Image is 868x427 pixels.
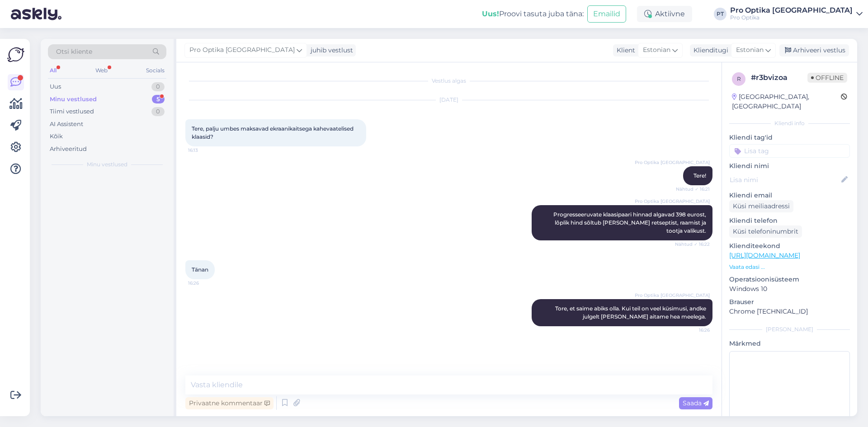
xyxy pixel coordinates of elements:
[729,133,850,142] p: Kliendi tag'id
[736,45,764,55] span: Estonian
[730,7,863,21] a: Pro Optika [GEOGRAPHIC_DATA]Pro Optika
[729,119,850,127] div: Kliendi info
[613,46,635,55] div: Klient
[729,161,850,171] p: Kliendi nimi
[729,307,850,316] p: Chrome [TECHNICAL_ID]
[729,275,850,284] p: Operatsioonisüsteem
[714,8,726,20] div: PT
[144,65,166,76] div: Socials
[185,96,712,104] div: [DATE]
[553,211,708,234] span: Progresseeruvate klaasipaari hinnad algavad 398 eurost, lõplik hind sõltub [PERSON_NAME] retsepti...
[50,95,97,104] div: Minu vestlused
[729,241,850,251] p: Klienditeekond
[732,92,841,111] div: [GEOGRAPHIC_DATA], [GEOGRAPHIC_DATA]
[151,107,165,116] div: 0
[730,7,853,14] div: Pro Optika [GEOGRAPHIC_DATA]
[807,73,847,83] span: Offline
[7,46,24,63] img: Askly Logo
[683,399,709,407] span: Saada
[729,284,850,294] p: Windows 10
[482,9,584,19] div: Proovi tasuta juba täna:
[729,225,802,238] div: Küsi telefoninumbrit
[50,132,63,141] div: Kõik
[192,125,355,140] span: Tere, palju umbes maksavad ekraanikaitsega kahevaatelised klaasid?
[737,75,741,82] span: r
[729,144,850,158] input: Lisa tag
[50,107,94,116] div: Tiimi vestlused
[482,9,499,18] b: Uus!
[50,82,61,91] div: Uus
[690,46,728,55] div: Klienditugi
[729,325,850,333] div: [PERSON_NAME]
[729,216,850,225] p: Kliendi telefon
[729,251,800,259] a: [URL][DOMAIN_NAME]
[188,280,222,286] span: 16:26
[50,145,87,154] div: Arhiveeritud
[152,95,165,104] div: 5
[779,44,849,56] div: Arhiveeri vestlus
[50,120,83,129] div: AI Assistent
[185,397,274,409] div: Privaatne kommentaar
[729,263,850,271] p: Vaata edasi ...
[751,72,807,83] div: # r3bvizoa
[729,200,793,212] div: Küsi meiliaadressi
[189,45,295,55] span: Pro Optika [GEOGRAPHIC_DATA]
[635,198,710,205] span: Pro Optika [GEOGRAPHIC_DATA]
[48,65,58,76] div: All
[151,82,165,91] div: 0
[643,45,670,55] span: Estonian
[307,46,353,55] div: juhib vestlust
[87,160,127,169] span: Minu vestlused
[675,241,710,248] span: Nähtud ✓ 16:22
[192,266,208,273] span: Tänan
[730,175,840,185] input: Lisa nimi
[555,305,708,320] span: Tore, et saime abiks olla. Kui teil on veel küsimusi, andke julgelt [PERSON_NAME] aitame hea meel...
[587,5,626,23] button: Emailid
[729,339,850,348] p: Märkmed
[56,47,92,56] span: Otsi kliente
[693,172,706,179] span: Tere!
[635,292,710,299] span: Pro Optika [GEOGRAPHIC_DATA]
[185,77,712,85] div: Vestlus algas
[729,191,850,200] p: Kliendi email
[637,6,692,22] div: Aktiivne
[94,65,109,76] div: Web
[188,147,222,154] span: 16:13
[676,186,710,192] span: Nähtud ✓ 16:21
[676,327,710,333] span: 16:26
[729,297,850,307] p: Brauser
[730,14,853,21] div: Pro Optika
[635,159,710,166] span: Pro Optika [GEOGRAPHIC_DATA]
